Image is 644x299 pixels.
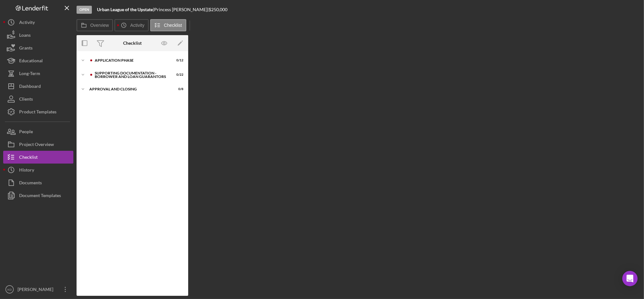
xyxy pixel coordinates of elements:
div: Document Templates [19,189,61,203]
div: Application Phase [95,58,167,62]
text: KD [7,288,11,291]
div: Open [77,6,92,14]
div: 0 / 8 [172,87,183,91]
button: Loans [3,29,73,42]
div: Loans [19,29,31,43]
button: Dashboard [3,80,73,93]
div: | [97,7,154,12]
div: Checklist [19,151,38,165]
div: 0 / 22 [172,73,183,77]
div: Educational [19,54,43,69]
div: Documents [19,176,42,191]
div: 0 / 12 [172,58,183,62]
button: Checklist [150,19,186,31]
div: People [19,125,33,140]
button: Activity [115,19,148,31]
button: Grants [3,42,73,54]
button: Checklist [3,151,73,164]
button: History [3,164,73,176]
div: Dashboard [19,80,41,94]
div: Product Templates [19,105,56,120]
div: Project Overview [19,138,54,152]
div: Grants [19,42,33,56]
button: People [3,125,73,138]
span: $250,000 [209,7,227,12]
label: Activity [130,23,144,28]
div: Approval and Closing [89,87,167,91]
button: Educational [3,54,73,67]
div: Activity [19,16,35,30]
div: [PERSON_NAME] [16,283,57,297]
div: Supporting Documentation - Borrower and Loan Guarantors [95,71,167,79]
button: Clients [3,93,73,105]
div: Clients [19,93,33,107]
div: History [19,164,34,178]
button: Product Templates [3,105,73,118]
div: Princess [PERSON_NAME] | [154,7,209,12]
button: Overview [77,19,113,31]
button: KD[PERSON_NAME] [3,283,73,296]
button: Activity [3,16,73,29]
button: Long-Term [3,67,73,80]
div: Open Intercom Messenger [622,271,638,286]
div: Long-Term [19,67,40,81]
button: Project Overview [3,138,73,151]
label: Overview [90,23,109,28]
button: Document Templates [3,189,73,202]
div: Checklist [123,41,142,46]
b: Urban League of the Upstate [97,7,153,12]
label: Checklist [164,23,182,28]
button: Documents [3,176,73,189]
